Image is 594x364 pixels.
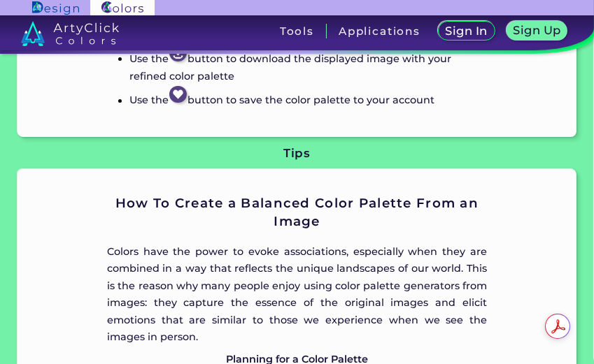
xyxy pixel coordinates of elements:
h3: Tips [283,145,311,162]
h5: Sign Up [512,24,562,36]
a: Sign Up [505,21,569,41]
p: Colors have the power to evoke associations, especially when they are combined in a way that refl... [107,243,487,346]
a: Sign In [437,21,497,41]
h2: How To Create a Balanced Color Palette From an Image [107,194,487,231]
h3: Tools [280,26,314,36]
img: ArtyClick Design logo [32,1,79,15]
h3: Applications [339,26,420,36]
img: logo_artyclick_colors_white.svg [21,21,120,46]
p: Use the button to download the displayed image with your refined color palette [129,43,487,85]
img: icon_favourite_white.svg [169,86,186,103]
p: Use the button to save the color palette to your account [129,85,487,109]
h5: Sign In [444,25,488,37]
